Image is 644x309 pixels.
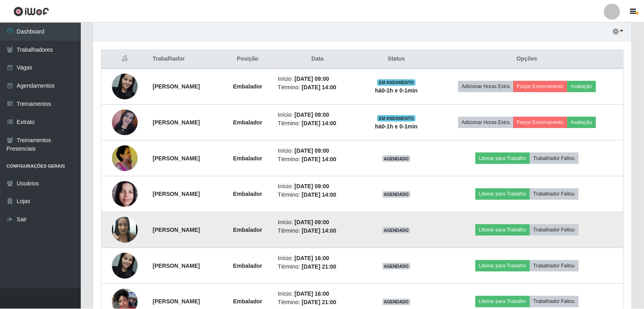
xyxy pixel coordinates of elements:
strong: Embalador [234,191,263,198]
li: Término: [279,119,358,128]
img: 1739839717367.jpeg [112,141,138,175]
button: Trabalhador Faltou [531,153,580,164]
li: Início: [279,111,358,119]
li: Início: [279,254,358,263]
time: [DATE] 14:00 [302,84,337,90]
strong: [PERSON_NAME] [153,83,200,90]
time: [DATE] 21:00 [302,264,337,270]
time: [DATE] 09:00 [296,183,330,190]
time: [DATE] 14:00 [302,192,337,198]
li: Início: [279,290,358,299]
time: [DATE] 09:00 [296,76,330,82]
strong: há 0-1 h e 0-1 min [376,87,419,94]
span: EM ANDAMENTO [378,79,417,86]
li: Término: [279,299,358,307]
strong: [PERSON_NAME] [153,299,200,305]
strong: Embalador [234,119,263,126]
th: Posição [223,50,274,69]
span: AGENDADO [384,156,412,162]
button: Avaliação [569,117,598,128]
button: Adicionar Horas Extra [459,117,515,128]
button: Trabalhador Faltou [531,225,580,236]
strong: [PERSON_NAME] [153,227,200,233]
strong: Embalador [234,155,263,162]
th: Status [363,50,432,69]
strong: Embalador [234,263,263,269]
img: 1726745680631.jpeg [112,177,138,211]
time: [DATE] 16:00 [296,255,330,262]
button: Forçar Encerramento [515,117,569,128]
time: [DATE] 09:00 [296,111,330,118]
button: Liberar para Trabalho [477,189,531,200]
time: [DATE] 21:00 [302,300,337,306]
li: Início: [279,219,358,227]
strong: há 0-1 h e 0-1 min [376,123,419,130]
li: Início: [279,75,358,83]
time: [DATE] 09:00 [296,219,330,226]
img: 1651018205499.jpeg [112,69,138,103]
span: EM ANDAMENTO [378,115,417,122]
strong: [PERSON_NAME] [153,155,200,162]
button: Trabalhador Faltou [531,189,580,200]
button: Liberar para Trabalho [477,225,531,236]
img: 1732819988000.jpeg [112,214,138,246]
th: Opções [432,50,625,69]
img: 1651018205499.jpeg [112,249,138,283]
span: AGENDADO [384,191,412,198]
span: AGENDADO [384,299,412,306]
li: Término: [279,83,358,92]
li: Término: [279,191,358,200]
span: AGENDADO [384,263,412,270]
img: CoreUI Logo [13,6,49,16]
th: Trabalhador [148,50,223,69]
button: Liberar para Trabalho [477,153,531,164]
img: 1752499690681.jpeg [112,109,138,135]
li: Início: [279,147,358,155]
time: [DATE] 14:00 [302,120,337,126]
time: [DATE] 09:00 [296,147,330,154]
button: Trabalhador Faltou [531,261,580,272]
strong: [PERSON_NAME] [153,119,200,126]
li: Término: [279,155,358,164]
th: Data [274,50,363,69]
strong: Embalador [234,299,263,305]
time: [DATE] 16:00 [296,291,330,298]
time: [DATE] 14:00 [302,228,337,234]
span: AGENDADO [384,227,412,234]
li: Término: [279,263,358,271]
li: Início: [279,183,358,191]
li: Término: [279,227,358,235]
button: Forçar Encerramento [515,81,569,92]
time: [DATE] 14:00 [302,156,337,162]
strong: [PERSON_NAME] [153,263,200,269]
strong: Embalador [234,83,263,90]
button: Trabalhador Faltou [531,296,580,308]
button: Adicionar Horas Extra [459,81,515,92]
button: Liberar para Trabalho [477,296,531,308]
strong: Embalador [234,227,263,233]
strong: [PERSON_NAME] [153,191,200,198]
button: Liberar para Trabalho [477,261,531,272]
button: Avaliação [569,81,598,92]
